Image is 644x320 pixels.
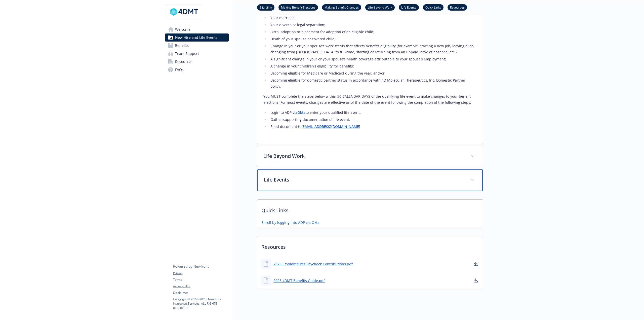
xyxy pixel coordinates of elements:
a: Okta [297,110,305,115]
li: Birth, adoption or placement for adoption of an eligible child;​ [269,29,477,35]
li: Your marriage;​ [269,15,477,21]
a: Privacy [173,271,228,275]
li: Becoming eligible for Medicare or Medicaid during the year; and/or​ [269,70,477,76]
p: Quick Links [257,200,483,218]
a: Eligibility [257,5,274,10]
a: Life Beyond Work [365,5,395,10]
li: A change in your children’s eligibility for benefits;​ [269,63,477,69]
a: New Hire and Life Events [165,33,229,42]
span: FAQs [175,66,184,74]
span: Resources [175,58,192,66]
a: Life Events [399,5,419,10]
a: Enroll by logging into ADP via Okta [261,220,319,225]
a: download document [473,277,479,283]
a: 2025 Employee Per Paycheck Contributions.pdf [273,261,353,267]
span: Benefits [175,42,189,50]
a: Disclaimer [173,291,228,295]
p: Life Beyond Work [263,152,465,160]
div: Life Beyond Work [257,146,483,167]
li: Gather supporting documentation of life event. [269,117,477,123]
a: Resources [165,58,229,66]
span: New Hire and Life Events [175,33,217,42]
p: You MUST complete the steps below within 30 CALENDAR DAYS of the qualifying life event to make ch... [263,93,477,105]
li: Death of your spouse or covered child;​ [269,36,477,42]
a: 2025 4DMT Benefits Guide.pdf [273,278,325,283]
a: Welcome [165,25,229,33]
a: Terms [173,277,228,282]
span: Team Support [175,50,199,58]
p: Copyright © 2024 - 2025 , Newfront Insurance Services, ALL RIGHTS RESERVED [173,297,228,310]
a: Making Benefit Changes [322,5,361,10]
div: Life Events [257,169,483,191]
a: Making Benefit Elections [278,5,318,10]
a: Benefits [165,42,229,50]
p: Resources [257,236,483,255]
li: Change in your or your spouse’s work status that affects benefits eligibility (for example, start... [269,43,477,55]
a: FAQs [165,66,229,74]
a: Quick Links [423,5,444,10]
a: [EMAIL_ADDRESS][DOMAIN_NAME] [301,124,360,129]
a: download document [473,261,479,267]
li: Login to ADP via to enter your qualified life event. [269,110,477,116]
span: Welcome [175,25,190,33]
li: A significant change in your or your spouse’s health coverage attributable to your spouse’s emplo... [269,56,477,62]
p: Life Events [264,176,464,184]
li: Becoming eligible for domestic partner status in accordance with 4D Molecular Therapeutics, Inc. ... [269,77,477,89]
a: Resources [448,5,467,10]
a: Team Support [165,50,229,58]
li: Send document to [269,124,477,130]
li: Your divorce or legal separation;​ [269,22,477,28]
a: Accessibility [173,284,228,289]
